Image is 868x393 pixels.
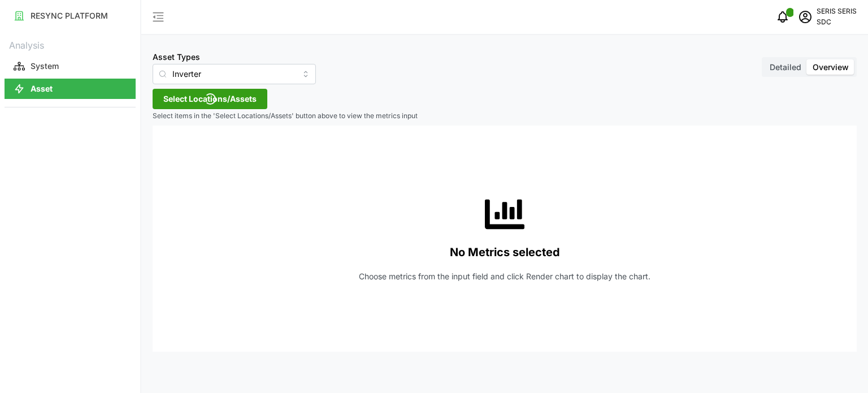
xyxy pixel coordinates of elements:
button: schedule [794,6,817,28]
p: Asset [31,83,53,94]
button: RESYNC PLATFORM [5,6,136,26]
button: Select Locations/Assets [153,89,267,109]
a: RESYNC PLATFORM [5,5,136,27]
p: Select items in the 'Select Locations/Assets' button above to view the metrics input [153,111,857,121]
label: Asset Types [153,51,200,63]
p: Choose metrics from the input field and click Render chart to display the chart. [359,271,650,282]
button: notifications [771,6,794,28]
button: Asset [5,79,136,99]
a: System [5,55,136,77]
a: Asset [5,77,136,100]
p: Analysis [5,36,136,53]
span: Overview [813,62,849,72]
span: Select Locations/Assets [163,89,257,109]
p: System [31,61,59,72]
p: SERIS SERIS [817,6,857,17]
p: SDC [817,17,857,28]
span: Detailed [770,62,801,72]
p: No Metrics selected [450,243,560,262]
button: System [5,56,136,76]
p: RESYNC PLATFORM [31,10,108,21]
